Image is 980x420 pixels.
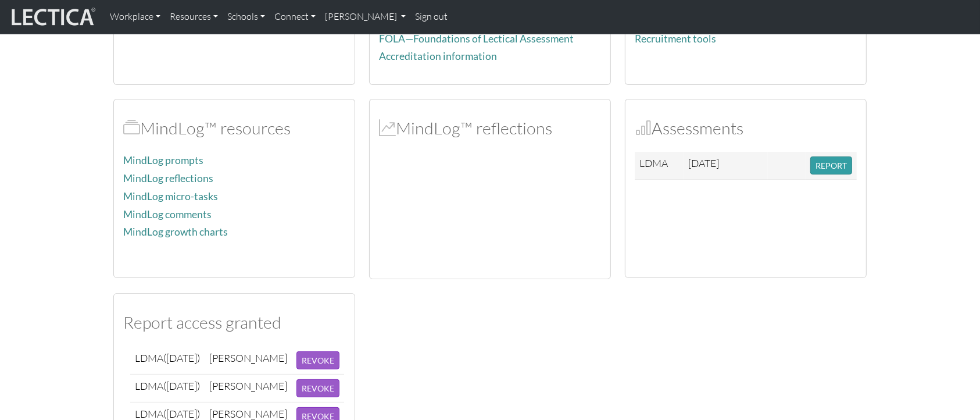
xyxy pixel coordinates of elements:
[410,5,452,29] a: Sign out
[163,379,200,392] span: ([DATE])
[123,172,213,184] a: MindLog reflections
[296,351,339,369] button: REVOKE
[379,118,601,138] h2: MindLog™ reflections
[635,118,857,138] h2: Assessments
[105,5,165,29] a: Workplace
[163,407,200,420] span: ([DATE])
[635,152,684,180] td: LDMA
[379,50,497,62] a: Accreditation information
[379,33,574,45] a: FOLA—Foundations of Lectical Assessment
[165,5,223,29] a: Resources
[123,190,218,202] a: MindLog micro-tasks
[810,156,852,175] button: REPORT
[123,118,140,138] span: MindLog™ resources
[163,351,200,364] span: ([DATE])
[223,5,270,29] a: Schools
[130,347,205,375] td: LDMA
[635,33,716,45] a: Recruitment tools
[270,5,320,29] a: Connect
[209,351,287,365] div: [PERSON_NAME]
[123,118,345,138] h2: MindLog™ resources
[123,312,345,333] h2: Report access granted
[320,5,410,29] a: [PERSON_NAME]
[209,379,287,393] div: [PERSON_NAME]
[296,379,339,397] button: REVOKE
[123,226,228,238] a: MindLog growth charts
[9,6,96,28] img: lecticalive
[123,208,212,220] a: MindLog comments
[379,118,396,138] span: MindLog
[130,374,205,402] td: LDMA
[635,118,652,138] span: Assessments
[688,156,719,169] span: [DATE]
[123,154,203,166] a: MindLog prompts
